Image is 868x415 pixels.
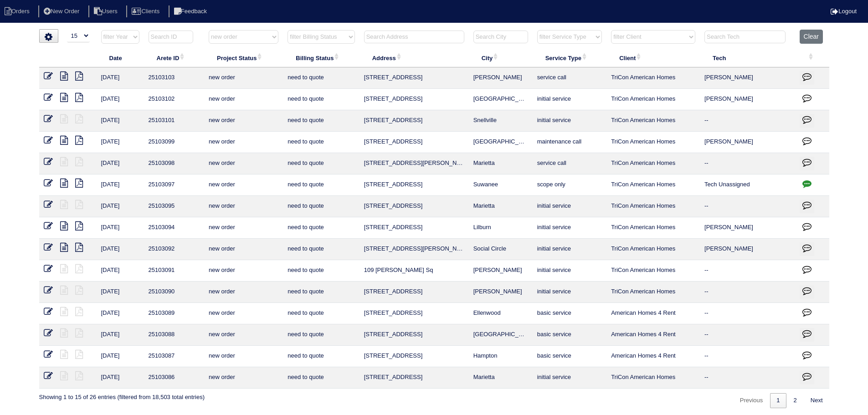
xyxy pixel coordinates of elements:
td: need to quote [283,110,359,132]
td: [STREET_ADDRESS] [360,67,469,89]
td: Suwanee [469,174,533,196]
td: TriCon American Homes [606,367,700,389]
td: [GEOGRAPHIC_DATA] [469,132,533,153]
td: Marietta [469,367,533,389]
th: Project Status: activate to sort column ascending [204,48,283,67]
td: new order [204,196,283,217]
td: new order [204,260,283,282]
button: Clear [800,30,823,44]
th: : activate to sort column ascending [795,48,829,67]
td: Marietta [469,196,533,217]
td: [STREET_ADDRESS] [360,282,469,303]
td: initial service [533,260,606,282]
td: [DATE] [97,89,144,110]
td: [STREET_ADDRESS] [360,132,469,153]
td: initial service [533,282,606,303]
td: 25103097 [144,174,204,196]
td: Lilburn [469,217,533,239]
td: [PERSON_NAME] [469,260,533,282]
td: [PERSON_NAME] [469,282,533,303]
td: new order [204,217,283,239]
td: TriCon American Homes [606,260,700,282]
input: Search ID [149,31,193,43]
td: 25103095 [144,196,204,217]
td: need to quote [283,260,359,282]
td: [STREET_ADDRESS] [360,89,469,110]
td: [DATE] [97,174,144,196]
td: initial service [533,217,606,239]
td: need to quote [283,324,359,346]
td: [DATE] [97,282,144,303]
td: 25103091 [144,260,204,282]
td: -- [700,196,795,217]
td: [STREET_ADDRESS][PERSON_NAME] [360,239,469,260]
input: Search City [473,31,528,43]
td: TriCon American Homes [606,239,700,260]
th: Date [97,48,144,67]
td: new order [204,367,283,389]
td: basic service [533,346,606,367]
td: need to quote [283,89,359,110]
td: new order [204,132,283,153]
td: need to quote [283,367,359,389]
td: TriCon American Homes [606,174,700,196]
td: new order [204,110,283,132]
td: American Homes 4 Rent [606,346,700,367]
td: need to quote [283,132,359,153]
td: Tech Unassigned [700,174,795,196]
a: Previous [734,393,770,408]
td: [PERSON_NAME] [700,239,795,260]
td: [PERSON_NAME] [700,132,795,153]
td: 25103087 [144,346,204,367]
td: [DATE] [97,132,144,153]
td: new order [204,282,283,303]
td: 25103088 [144,324,204,346]
td: [PERSON_NAME] [700,89,795,110]
td: -- [700,282,795,303]
td: [STREET_ADDRESS] [360,196,469,217]
td: Marietta [469,153,533,174]
td: 25103098 [144,153,204,174]
td: [STREET_ADDRESS] [360,174,469,196]
td: need to quote [283,282,359,303]
td: [STREET_ADDRESS] [360,324,469,346]
th: Billing Status: activate to sort column ascending [283,48,359,67]
td: TriCon American Homes [606,132,700,153]
td: initial service [533,367,606,389]
td: Hampton [469,346,533,367]
td: new order [204,67,283,89]
td: [DATE] [97,110,144,132]
td: TriCon American Homes [606,67,700,89]
td: new order [204,303,283,324]
li: New Order [38,5,87,18]
td: 25103099 [144,132,204,153]
a: 1 [770,393,786,408]
td: need to quote [283,303,359,324]
td: service call [533,153,606,174]
td: new order [204,346,283,367]
td: [DATE] [97,153,144,174]
td: [PERSON_NAME] [469,67,533,89]
th: Service Type: activate to sort column ascending [533,48,606,67]
td: 25103102 [144,89,204,110]
a: Next [804,393,829,408]
td: -- [700,110,795,132]
td: service call [533,67,606,89]
a: Logout [831,8,857,15]
td: new order [204,239,283,260]
a: 2 [787,393,803,408]
td: [STREET_ADDRESS] [360,346,469,367]
td: need to quote [283,196,359,217]
td: [DATE] [97,324,144,346]
td: need to quote [283,67,359,89]
td: [DATE] [97,303,144,324]
a: New Order [38,8,87,15]
td: basic service [533,303,606,324]
td: -- [700,346,795,367]
td: [STREET_ADDRESS][PERSON_NAME] [360,153,469,174]
td: initial service [533,89,606,110]
td: maintenance call [533,132,606,153]
td: TriCon American Homes [606,217,700,239]
td: [STREET_ADDRESS] [360,303,469,324]
td: [DATE] [97,67,144,89]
